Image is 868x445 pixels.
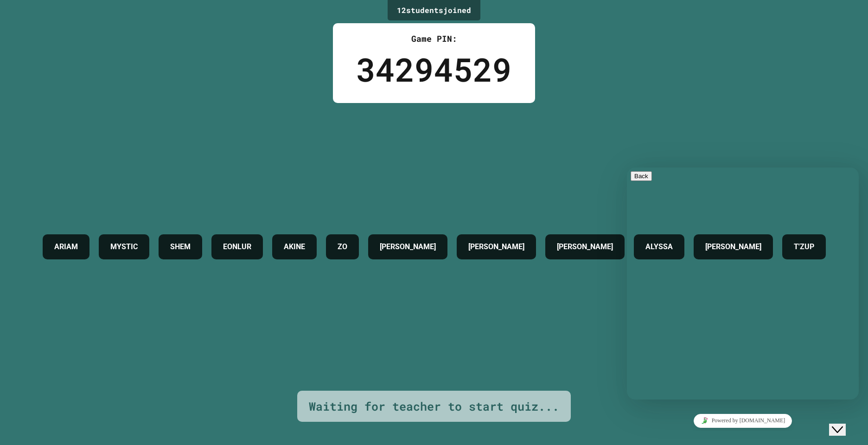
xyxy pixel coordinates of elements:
[170,241,191,252] h4: SHEM
[356,45,512,94] div: 34294529
[468,241,524,252] h4: [PERSON_NAME]
[338,241,347,252] h4: ZO
[557,241,613,252] h4: [PERSON_NAME]
[110,241,138,252] h4: MYSTIC
[627,410,859,431] iframe: chat widget
[627,168,859,400] iframe: chat widget
[54,241,78,252] h4: ARIAM
[829,408,859,436] iframe: chat widget
[309,398,559,415] div: Waiting for teacher to start quiz...
[223,241,251,252] h4: EONLUR
[380,241,436,252] h4: [PERSON_NAME]
[284,241,305,252] h4: AKINE
[356,32,512,45] div: Game PIN:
